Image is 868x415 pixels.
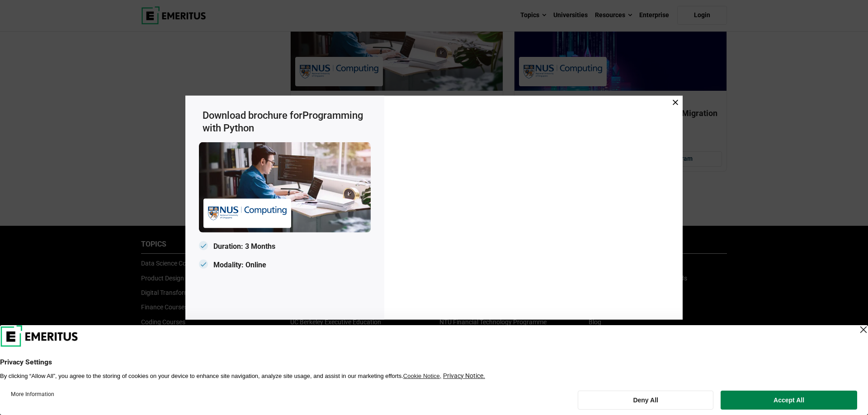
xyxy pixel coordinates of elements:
img: Emeritus [208,203,287,223]
p: Modality: Online [199,258,371,272]
p: Duration: 3 Months [199,239,371,253]
img: Emeritus [199,142,371,232]
span: Programming with Python [203,109,363,134]
iframe: Download Brochure [389,100,678,312]
h3: Download brochure for [203,109,371,135]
